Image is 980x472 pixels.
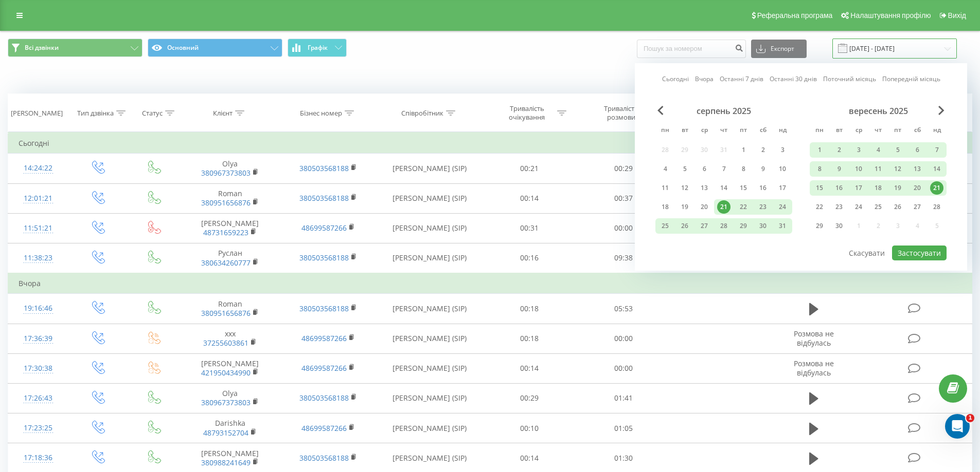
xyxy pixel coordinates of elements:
td: 00:37 [577,183,671,213]
div: Тип дзвінка [77,109,114,118]
abbr: вівторок [831,123,847,139]
td: [PERSON_NAME] (SIP) [377,324,483,353]
div: 24 [852,200,865,214]
td: Roman [181,183,279,213]
div: пн 4 серп 2025 р. [655,161,675,177]
div: 20 [911,181,924,195]
div: 1 [813,143,826,157]
div: чт 18 вер 2025 р. [868,180,888,196]
div: 6 [698,162,711,176]
div: 9 [756,162,770,176]
div: 27 [698,219,711,233]
div: 6 [911,143,924,157]
div: 26 [891,200,904,214]
a: 380967373803 [201,398,251,407]
div: 26 [678,219,691,233]
div: 13 [911,162,924,176]
div: 10 [776,162,789,176]
abbr: четвер [716,123,732,139]
span: 380967373803 [201,168,251,178]
div: 11 [871,162,885,176]
div: 25 [658,219,672,233]
div: Тривалість розмови [594,104,649,122]
a: 380503568188 [299,453,349,463]
div: 16 [756,181,770,195]
div: 11:51:21 [19,218,58,238]
div: 14:24:22 [19,158,58,178]
div: 31 [776,219,789,233]
div: нд 31 серп 2025 р. [773,218,792,234]
a: 48699587266 [301,333,347,343]
div: чт 4 вер 2025 р. [868,142,888,158]
td: 00:21 [483,154,577,183]
div: 7 [930,143,943,157]
td: 00:29 [577,154,671,183]
div: 19:16:46 [19,298,58,318]
div: пт 12 вер 2025 р. [888,161,907,177]
div: вт 16 вер 2025 р. [829,180,849,196]
a: 380503568188 [299,253,349,262]
abbr: неділя [775,123,790,139]
abbr: субота [910,123,925,139]
div: Бізнес номер [300,109,342,118]
div: 14 [717,181,730,195]
td: [PERSON_NAME] (SIP) [377,154,483,183]
abbr: п’ятниця [736,123,751,139]
a: Попередній місяць [882,74,940,84]
span: Розмова не відбулась [794,358,834,377]
a: Останні 30 днів [770,74,817,84]
div: чт 28 серп 2025 р. [714,218,734,234]
a: 48731659223 [203,228,248,237]
span: Всі дзвінки [25,44,59,52]
div: пт 22 серп 2025 р. [734,199,753,215]
div: 2 [832,143,846,157]
td: 00:00 [577,324,671,353]
a: 48699587266 [301,223,347,233]
div: 20 [698,200,711,214]
div: [PERSON_NAME] [11,109,63,118]
abbr: п’ятниця [890,123,905,139]
div: 9 [832,162,846,176]
div: 7 [717,162,730,176]
div: сб 2 серп 2025 р. [753,142,773,158]
td: 00:18 [483,324,577,353]
div: 14 [930,162,943,176]
a: Сьогодні [662,74,689,84]
span: 37255603861 [203,338,248,348]
div: 15 [813,181,826,195]
div: ср 3 вер 2025 р. [849,142,868,158]
a: 421950434990 [201,368,251,377]
div: нд 3 серп 2025 р. [773,142,792,158]
button: Всі дзвінки [8,39,142,57]
div: пт 29 серп 2025 р. [734,218,753,234]
a: 380503568188 [299,393,349,403]
div: 28 [717,219,730,233]
div: 13 [698,181,711,195]
div: 28 [930,200,943,214]
div: пн 25 серп 2025 р. [655,218,675,234]
td: 09:38 [577,243,671,273]
div: вт 19 серп 2025 р. [675,199,694,215]
div: 17 [852,181,865,195]
div: пт 5 вер 2025 р. [888,142,907,158]
div: 19 [678,200,691,214]
td: 00:29 [483,383,577,413]
div: вт 2 вер 2025 р. [829,142,849,158]
div: сб 16 серп 2025 р. [753,180,773,196]
div: 21 [930,181,943,195]
abbr: субота [755,123,771,139]
div: ср 10 вер 2025 р. [849,161,868,177]
div: пн 29 вер 2025 р. [810,218,829,234]
td: 00:14 [483,183,577,213]
div: сб 13 вер 2025 р. [907,161,927,177]
button: Графік [288,39,347,57]
div: 18 [658,200,672,214]
td: 00:00 [577,213,671,243]
span: 380503568188 [299,193,349,203]
td: 00:16 [483,243,577,273]
abbr: понеділок [812,123,827,139]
